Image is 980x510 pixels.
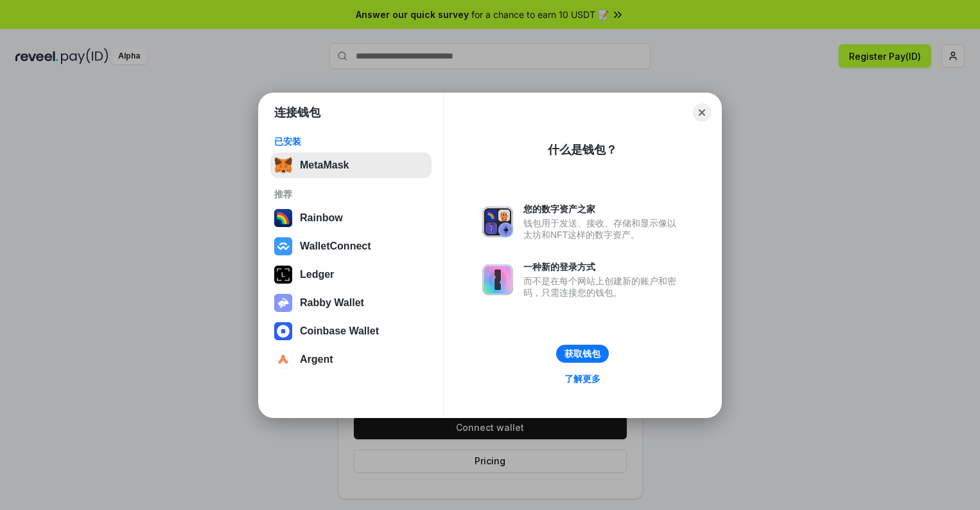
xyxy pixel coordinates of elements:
div: 什么是钱包？ [548,142,617,158]
div: MetaMask [300,159,349,171]
button: MetaMask [270,152,432,178]
button: WalletConnect [270,233,432,259]
img: svg+xml,%3Csvg%20width%3D%2228%22%20height%3D%2228%22%20viewBox%3D%220%200%2028%2028%22%20fill%3D... [274,351,292,369]
img: svg+xml,%3Csvg%20xmlns%3D%22http%3A%2F%2Fwww.w3.org%2F2000%2Fsvg%22%20fill%3D%22none%22%20viewBox... [274,294,292,312]
img: svg+xml,%3Csvg%20xmlns%3D%22http%3A%2F%2Fwww.w3.org%2F2000%2Fsvg%22%20width%3D%2228%22%20height%3... [274,266,292,284]
button: Close [693,104,711,122]
div: 而不是在每个网站上创建新的账户和密码，只需连接您的钱包。 [523,275,683,298]
button: Rainbow [270,205,432,231]
div: 钱包用于发送、接收、存储和显示像以太坊和NFT这样的数字资产。 [523,217,683,241]
div: Rabby Wallet [300,297,364,309]
img: svg+xml,%3Csvg%20xmlns%3D%22http%3A%2F%2Fwww.w3.org%2F2000%2Fsvg%22%20fill%3D%22none%22%20viewBox... [482,206,513,237]
h1: 连接钱包 [274,105,320,120]
div: 获取钱包 [564,348,600,360]
div: 了解更多 [564,373,600,385]
div: Rainbow [300,212,343,224]
div: 一种新的登录方式 [523,261,683,273]
button: Ledger [270,262,432,287]
a: 了解更多 [557,370,608,387]
div: 已安装 [274,136,428,147]
div: WalletConnect [300,241,371,252]
button: Rabby Wallet [270,290,432,316]
img: svg+xml,%3Csvg%20xmlns%3D%22http%3A%2F%2Fwww.w3.org%2F2000%2Fsvg%22%20fill%3D%22none%22%20viewBox... [482,264,513,295]
img: svg+xml,%3Csvg%20width%3D%22120%22%20height%3D%22120%22%20viewBox%3D%220%200%20120%20120%22%20fil... [274,209,292,227]
img: svg+xml,%3Csvg%20width%3D%2228%22%20height%3D%2228%22%20viewBox%3D%220%200%2028%2028%22%20fill%3D... [274,237,292,255]
button: Argent [270,347,432,372]
div: Ledger [300,269,334,280]
img: svg+xml,%3Csvg%20fill%3D%22none%22%20height%3D%2233%22%20viewBox%3D%220%200%2035%2033%22%20width%... [274,156,292,174]
div: Coinbase Wallet [300,325,379,337]
div: Argent [300,354,333,365]
button: Coinbase Wallet [270,318,432,344]
div: 您的数字资产之家 [523,203,683,215]
div: 推荐 [274,188,428,200]
img: svg+xml,%3Csvg%20width%3D%2228%22%20height%3D%2228%22%20viewBox%3D%220%200%2028%2028%22%20fill%3D... [274,322,292,340]
button: 获取钱包 [556,345,609,363]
